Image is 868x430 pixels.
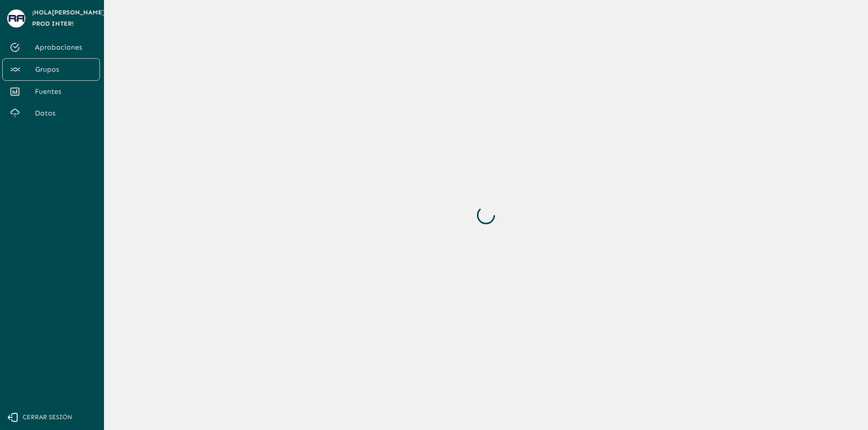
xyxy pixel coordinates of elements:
span: ¡Hola [PERSON_NAME] Prod Inter ! [32,7,105,29]
a: Grupos [2,58,100,81]
a: Datos [2,102,100,124]
span: Aprobaciones [35,42,93,53]
a: Aprobaciones [2,37,100,58]
span: Fuentes [35,86,93,97]
a: Fuentes [2,81,100,102]
span: Grupos [35,64,92,75]
img: avatar [9,15,24,22]
span: Cerrar sesión [23,412,72,423]
span: Datos [35,108,93,119]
